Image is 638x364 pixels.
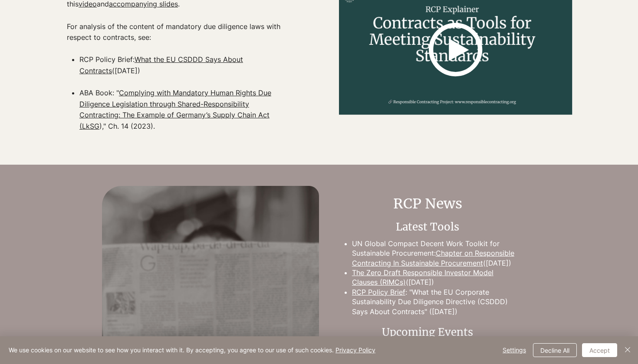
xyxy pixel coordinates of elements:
a: Chapter on Responsible Contracting In Sustainable Procurement [352,249,514,267]
a: Privacy Policy [335,346,375,354]
p: UN Global Compact Decent Work Toolkit for Sustainable Procurement: ([DATE]) [352,239,516,268]
h3: Latest Tools [339,220,516,234]
h2: Upcoming Events [339,325,516,340]
a: Complying with Mandatory Human Rights Due Diligence Legislation through Shared-Responsibility Con... [79,88,271,130]
a: ) [431,278,434,286]
span: We use cookies on our website to see how you interact with it. By accepting, you agree to our use... [9,346,375,354]
a: RCP Policy Brief [352,288,405,296]
p: ABA Book: " )," Ch. 14 (2023). [79,88,290,132]
button: Accept [582,343,617,357]
button: Decline All [533,343,577,357]
button: Close [622,343,633,357]
a: What the EU CSDDD Says About Contracts [79,55,243,75]
p: ( [352,268,516,287]
a: [DATE] [408,278,431,286]
span: Settings [503,344,526,357]
h2: RCP News [339,194,516,214]
img: Close [622,344,633,355]
a: : "What the EU Corporate Sustainability Due Diligence Directive (CSDDD) Says About Contracts" ([D... [352,288,508,316]
a: The Zero Draft Responsible Investor Model Clauses (RIMCs) [352,268,493,286]
p: For analysis of the content of mandatory due diligence laws with respect to contracts, see: [67,21,290,55]
p: RCP Policy Brief: ([DATE]) [79,54,290,88]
